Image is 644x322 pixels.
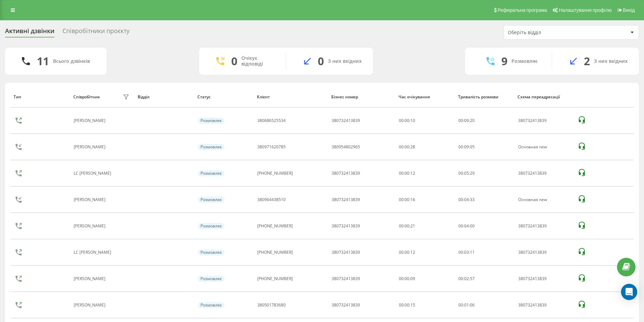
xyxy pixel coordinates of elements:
div: Статус [197,95,251,99]
div: 380732413839 [518,303,570,307]
span: 06 [470,302,475,308]
span: 05 [464,170,469,176]
div: Клієнт [257,95,325,99]
div: З них вхідних [594,58,628,64]
div: Розмовляє [198,249,224,255]
div: З них вхідних [328,58,362,64]
span: 20 [470,118,475,123]
div: Розмовляє [198,144,224,150]
div: Оберіть відділ [508,30,589,35]
div: 380732413839 [518,224,570,228]
span: 00 [458,249,463,255]
div: 380732413839 [332,197,360,202]
span: 00 [458,223,463,229]
div: 380732413839 [518,171,570,176]
div: Тривалість розмови [458,95,511,99]
div: [PERSON_NAME] [74,276,107,281]
span: 00 [458,197,463,202]
div: 00:00:10 [399,118,451,123]
div: [PERSON_NAME] [74,197,107,202]
div: 00:00:12 [399,171,451,176]
div: Тип [14,95,67,99]
div: 380686525534 [257,118,286,123]
div: : : [458,303,475,307]
span: 01 [464,302,469,308]
div: LC [PERSON_NAME] [74,250,113,255]
span: Налаштування профілю [559,7,612,13]
div: [PERSON_NAME] [74,303,107,307]
span: 04 [464,223,469,229]
span: 00 [470,223,475,229]
span: 00 [458,170,463,176]
span: 00 [458,276,463,281]
div: 00:00:28 [399,145,451,149]
div: 380501783680 [257,303,286,307]
div: 380732413839 [332,118,360,123]
div: Схема переадресації [518,95,571,99]
div: 380964438510 [257,197,286,202]
div: 380732413839 [518,250,570,255]
span: 00 [458,302,463,308]
div: 380732413839 [332,303,360,307]
span: 29 [470,170,475,176]
span: 11 [470,249,475,255]
div: Бізнес номер [331,95,392,99]
div: 380954802965 [332,145,360,149]
span: 00 [458,144,463,150]
div: 0 [231,55,237,68]
div: : : [458,145,475,149]
div: : : [458,250,475,255]
div: : : [458,118,475,123]
div: 380732413839 [518,118,570,123]
span: 05 [470,144,475,150]
span: 57 [470,276,475,281]
div: LC [PERSON_NAME] [74,171,113,176]
div: Розмовляє [198,223,224,229]
div: Активні дзвінки [5,27,54,38]
div: Очікує відповіді [241,55,276,67]
div: 00:00:12 [399,250,451,255]
div: Розмовляє [198,197,224,203]
div: 380971620785 [257,145,286,149]
div: : : [458,276,475,281]
div: [PHONE_NUMBER] [257,276,293,281]
div: Розмовляє [511,58,538,64]
div: 380732413839 [332,224,360,228]
div: [PERSON_NAME] [74,224,107,228]
div: : : [458,171,475,176]
div: Час очікування [399,95,452,99]
span: 00 [458,118,463,123]
div: 11 [37,55,49,68]
span: 09 [464,118,469,123]
span: Вихід [623,7,635,13]
div: 00:00:15 [399,303,451,307]
div: Open Intercom Messenger [621,284,637,300]
div: Розмовляє [198,118,224,124]
span: 02 [464,276,469,281]
div: [PHONE_NUMBER] [257,171,293,176]
div: Всього дзвінків [53,58,90,64]
div: Відділ [138,95,191,99]
div: 380732413839 [332,276,360,281]
div: Розмовляє [198,302,224,308]
div: 00:00:09 [399,276,451,281]
span: 09 [464,144,469,150]
div: 380732413839 [518,276,570,281]
div: Співробітник [73,95,100,99]
span: Реферальна програма [498,7,547,13]
div: 2 [584,55,590,68]
div: 9 [501,55,507,68]
div: 380732413839 [332,250,360,255]
div: : : [458,197,475,202]
div: : : [458,224,475,228]
div: 380732413839 [332,171,360,176]
div: Розмовляє [198,276,224,282]
div: [PERSON_NAME] [74,118,107,123]
span: 03 [464,249,469,255]
div: Розмовляє [198,170,224,176]
div: [PHONE_NUMBER] [257,250,293,255]
div: 0 [318,55,324,68]
span: 33 [470,197,475,202]
div: [PERSON_NAME] [74,145,107,149]
div: [PHONE_NUMBER] [257,224,293,228]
